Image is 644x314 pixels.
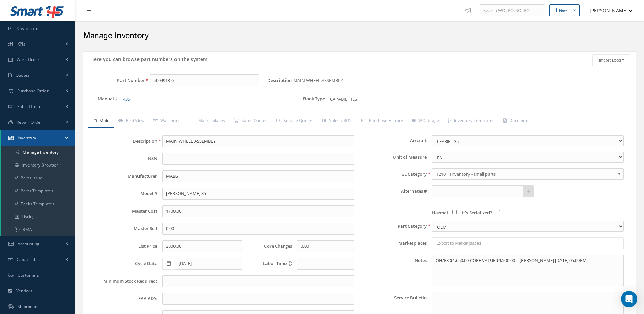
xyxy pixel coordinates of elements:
span: Capabilities [17,257,40,262]
label: Minimum Stock Required: [90,279,157,284]
span: Quotes [16,72,30,78]
span: Inventory [18,135,36,141]
label: Aircraft [360,138,427,143]
a: 435 [123,96,130,102]
a: Main [88,114,114,128]
label: Description [267,78,292,83]
a: Warehouse [149,114,187,128]
label: Part Number [83,78,145,83]
label: Core Charges [247,244,292,249]
button: Import Excel [592,54,630,66]
a: Inventory [1,130,75,146]
a: Purchase History [357,114,407,128]
label: Unit of Measure [360,155,427,160]
div: Open Intercom Messenger [621,291,637,307]
a: WO Usage [407,114,444,128]
div: New [559,7,567,13]
a: Tasks Templates [1,197,75,210]
a: Inventory Browser [1,159,75,172]
a: Sales Quotes [229,114,272,128]
label: Manual # [83,94,118,103]
span: Hazmat [432,210,448,216]
label: Description [90,139,157,144]
span: Dashboard [17,25,39,31]
button: New [549,4,580,16]
span: Purchase Order [17,88,49,94]
a: Documents [499,114,536,128]
a: Bird View [114,114,149,128]
label: Cycle Date [90,261,157,266]
label: Book Type [290,94,325,103]
a: Manage Inventory [1,146,75,159]
label: FAA AD's [90,296,157,301]
span: Customers [18,272,39,278]
input: Search WO, PO, SO, RO [480,4,544,17]
label: Master Sell [90,226,157,231]
label: Part Category [360,224,427,229]
a: Service Quotes [272,114,318,128]
span: KPIs [17,41,25,47]
label: Marketplaces [360,241,427,246]
a: Inventory Templates [444,114,499,128]
span: MAIN WHEEL ASSEMBLY [293,74,346,87]
label: Manufacturer [90,174,157,179]
span: 1210 | Inventory - small parts [436,170,615,178]
label: Notes [360,255,427,286]
label: NSN [90,156,157,161]
span: It's Serialized? [462,210,492,216]
span: Work Order [17,57,40,63]
label: Alternates # [360,189,427,194]
label: Model # [90,191,157,196]
button: [PERSON_NAME] [583,4,633,17]
label: Labor Time [247,261,292,266]
a: Parts Issue [1,172,75,185]
textarea: Notes [432,255,624,286]
span: Shipments [18,303,39,309]
a: RMA [1,223,75,236]
span: Vendors [16,288,33,294]
label: Master Cost [90,209,157,214]
h5: Here you can browse part numbers on the system [88,54,207,63]
input: Hazmat [452,210,457,214]
label: List Price [90,244,157,249]
input: It's Serialized? [496,210,500,214]
span: Repair Order [17,119,42,125]
a: Marketplaces [187,114,230,128]
span: CAPABILITIES [330,96,357,102]
h2: Manage Inventory [83,31,636,41]
a: Parts Templates [1,185,75,197]
span: Sales Order [17,104,41,109]
a: Listings [1,210,75,223]
label: GL Category [360,172,427,177]
span: Accounting [18,241,40,247]
a: Sales / RO's [318,114,357,128]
